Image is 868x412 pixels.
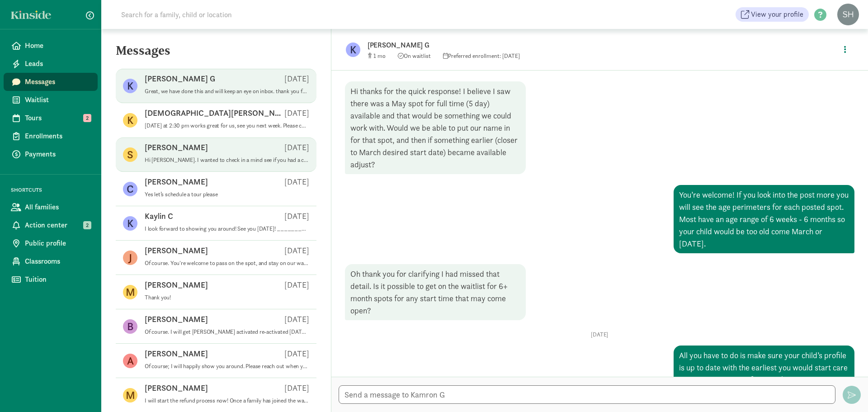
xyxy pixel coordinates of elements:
[284,245,309,256] p: [DATE]
[123,251,137,265] figure: J
[25,40,90,51] span: Home
[4,198,98,216] a: All families
[398,52,431,60] span: On waitlist
[145,211,173,222] p: Kaylin C
[346,43,360,57] figure: K
[145,191,309,198] p: Yes let’s schedule a tour please
[4,270,98,289] a: Tuition
[123,216,137,231] figure: K
[25,256,90,267] span: Classrooms
[4,109,98,127] a: Tours 2
[4,37,98,55] a: Home
[145,225,309,232] p: I look forward to showing you around! See you [DATE]! ________________________________ From: Kins...
[145,279,208,290] p: [PERSON_NAME]
[443,52,520,60] span: Preferred enrollment: [DATE]
[25,202,90,213] span: All families
[25,113,90,123] span: Tours
[25,274,90,285] span: Tuition
[4,145,98,163] a: Payments
[123,319,137,334] figure: B
[123,182,137,196] figure: C
[284,383,309,393] p: [DATE]
[4,216,98,234] a: Action center 2
[123,147,137,162] figure: S
[123,388,137,403] figure: M
[284,176,309,187] p: [DATE]
[284,211,309,222] p: [DATE]
[145,363,309,370] p: Of course; I will happily show you around. Please reach out when you have a better idea of days a...
[25,220,90,231] span: Action center
[284,314,309,325] p: [DATE]
[25,95,90,105] span: Waitlist
[4,55,98,73] a: Leads
[4,127,98,145] a: Enrollments
[25,149,90,160] span: Payments
[123,354,137,368] figure: A
[145,176,208,187] p: [PERSON_NAME]
[345,264,526,320] div: Oh thank you for clarifying I had missed that detail. Is it possible to get on the waitlist for 6...
[145,328,309,336] p: Of course. I will get [PERSON_NAME] activated re-activated [DATE] then you can log in and edit yo...
[345,81,526,174] div: Hi thanks for the quick response! I believe I saw there was a May spot for full time (5 day) avai...
[145,142,208,153] p: [PERSON_NAME]
[25,238,90,249] span: Public profile
[83,221,91,229] span: 2
[284,108,309,118] p: [DATE]
[284,142,309,153] p: [DATE]
[25,58,90,69] span: Leads
[145,294,309,301] p: Thank you!
[25,131,90,142] span: Enrollments
[145,383,208,393] p: [PERSON_NAME]
[123,113,137,128] figure: K
[145,108,284,118] p: [DEMOGRAPHIC_DATA][PERSON_NAME]
[4,73,98,91] a: Messages
[123,79,137,93] figure: K
[25,76,90,87] span: Messages
[145,245,208,256] p: [PERSON_NAME]
[145,122,309,129] p: [DATE] at 2:30 pm works great for us, see you next week. Please come to: [STREET_ADDRESS] [PHONE_...
[345,331,854,338] p: [DATE]
[145,73,215,84] p: [PERSON_NAME] G
[368,39,652,52] p: [PERSON_NAME] G
[145,348,208,359] p: [PERSON_NAME]
[145,88,309,95] p: Great, we have done this and will keep an eye on inbox. thank you for your help
[145,260,309,267] p: Of course. You're welcome to pass on the spot, and stay on our waitlist.
[4,91,98,109] a: Waitlist
[123,285,137,299] figure: M
[116,5,369,24] input: Search for a family, child or location
[736,7,809,22] a: View your profile
[145,156,309,164] p: Hi [PERSON_NAME]. I wanted to check in a mind see if you had a chance to look over our infant pos...
[101,43,331,65] h5: Messages
[674,185,854,253] div: You’re welcome! If you look into the post more you will see the age perimeters for each posted sp...
[4,252,98,270] a: Classrooms
[284,73,309,84] p: [DATE]
[373,52,386,60] span: 1
[751,9,803,20] span: View your profile
[4,234,98,252] a: Public profile
[284,279,309,290] p: [DATE]
[145,397,309,404] p: I will start the refund process now! Once a family has joined the waiting list they can open indi...
[145,314,208,325] p: [PERSON_NAME]
[284,348,309,359] p: [DATE]
[83,114,91,122] span: 2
